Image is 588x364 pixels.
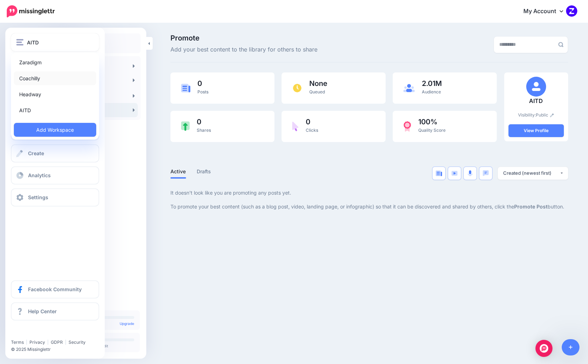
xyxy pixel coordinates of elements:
img: share-green.png [181,121,190,131]
a: Settings [11,189,99,206]
span: Quality Score [418,127,446,133]
img: user_default_image.png [526,77,546,97]
span: Promote [170,34,317,42]
button: AITD [11,33,99,51]
img: article-blue.png [181,84,190,92]
span: Clicks [306,127,318,133]
p: It doesn't look like you are promoting any posts yet. [170,189,568,197]
button: Created (newest first) [498,167,568,180]
li: © 2025 Missinglettr [11,346,104,353]
span: | [26,339,27,345]
span: Shares [197,127,211,133]
img: users-blue.png [403,84,415,92]
span: Queued [309,89,325,94]
div: Open Intercom Messenger [535,340,552,357]
span: 2.01M [422,80,442,87]
img: prize-red.png [403,121,411,132]
img: search-grey-6.png [558,42,563,47]
div: Created (newest first) [503,170,560,176]
a: GDPR [51,339,63,345]
img: menu.png [16,39,23,45]
a: Coachilly [14,71,96,85]
img: microphone.png [468,170,473,176]
span: Add your best content to the library for others to share [170,45,317,54]
a: Drafts [197,167,211,176]
a: Security [69,339,86,345]
span: Posts [197,89,208,94]
img: pointer-purple.png [292,121,299,131]
iframe: Twitter Follow Button [11,329,66,336]
span: Create [28,150,44,156]
span: 0 [306,118,318,125]
span: None [309,80,327,87]
a: Public [536,112,554,118]
span: Settings [28,194,48,200]
a: View Profile [508,124,564,137]
img: article-blue.png [436,170,442,176]
p: Visibility: [508,112,564,119]
a: Zaradigm [14,55,96,69]
a: Help Center [11,303,99,320]
b: Promote Post [514,203,548,210]
img: chat-square-blue.png [483,170,489,176]
span: AITD [27,38,39,47]
p: AITD [508,97,564,106]
img: clock.png [292,83,302,93]
a: AITD [14,103,96,117]
a: Facebook Community [11,281,99,298]
img: pencil.png [550,113,554,117]
span: | [47,339,49,345]
a: Terms [11,339,24,345]
a: Privacy [29,339,45,345]
span: 0 [197,118,211,125]
a: Analytics [11,167,99,184]
p: To promote your best content (such as a blog post, video, landing page, or infographic) so that i... [170,202,568,211]
span: 100% [418,118,446,125]
a: My Account [516,3,577,20]
a: Headway [14,87,96,101]
span: 0 [197,80,208,87]
img: Missinglettr [7,5,55,17]
img: video-blue.png [451,171,458,176]
span: Audience [422,89,441,94]
a: Add Workspace [14,123,96,137]
span: Help Center [28,308,57,314]
span: | [65,339,66,345]
span: Facebook Community [28,286,82,292]
a: Create [11,145,99,162]
a: Active [170,167,186,176]
span: Analytics [28,172,51,178]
